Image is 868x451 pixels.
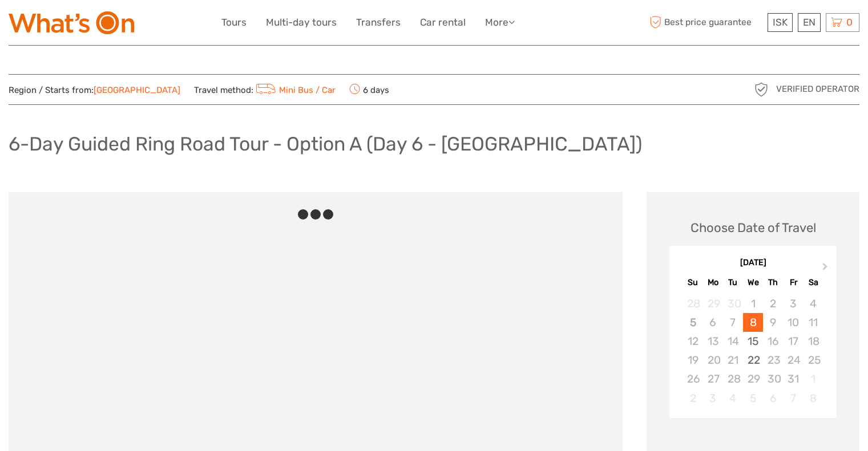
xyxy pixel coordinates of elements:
div: Not available Tuesday, October 14th, 2025 [723,332,743,351]
div: Not available Thursday, October 30th, 2025 [763,369,783,388]
div: Not available Tuesday, November 4th, 2025 [723,389,743,408]
div: Not available Sunday, November 2nd, 2025 [683,389,703,408]
div: Not available Tuesday, October 7th, 2025 [723,313,743,332]
div: Not available Saturday, October 25th, 2025 [804,351,823,369]
span: 0 [845,17,854,28]
div: Not available Monday, October 20th, 2025 [703,351,723,369]
div: Not available Tuesday, October 21st, 2025 [723,351,743,369]
div: Not available Monday, October 13th, 2025 [703,332,723,351]
span: 6 days [349,82,389,97]
span: Region / Starts from: [9,84,180,96]
button: Next Month [817,260,835,278]
div: Not available Sunday, October 5th, 2025 [683,313,703,332]
div: Not available Friday, October 24th, 2025 [783,351,803,369]
div: Not available Thursday, October 16th, 2025 [763,332,783,351]
div: Choose Wednesday, October 15th, 2025 [743,332,763,351]
a: [GEOGRAPHIC_DATA] [94,85,180,95]
h1: 6-Day Guided Ring Road Tour - Option A (Day 6 - [GEOGRAPHIC_DATA]) [9,132,642,156]
div: Not available Tuesday, October 28th, 2025 [723,369,743,388]
div: Not available Sunday, October 19th, 2025 [683,351,703,369]
div: Th [763,275,783,290]
div: Not available Saturday, October 18th, 2025 [804,332,823,351]
a: Transfers [356,14,401,31]
div: Not available Friday, November 7th, 2025 [783,389,803,408]
div: Not available Saturday, October 11th, 2025 [804,313,823,332]
div: Not available Thursday, October 2nd, 2025 [763,294,783,313]
img: verified_operator_grey_128.png [752,80,770,99]
div: Not available Sunday, October 12th, 2025 [683,332,703,351]
div: Su [683,275,703,290]
a: Car rental [420,14,466,31]
div: Sa [804,275,823,290]
div: Not available Monday, October 27th, 2025 [703,369,723,388]
span: ISK [773,17,788,28]
div: Not available Wednesday, November 5th, 2025 [743,389,763,408]
div: Not available Wednesday, October 29th, 2025 [743,369,763,388]
div: Choose Wednesday, October 8th, 2025 [743,313,763,332]
div: Fr [783,275,803,290]
div: Mo [703,275,723,290]
div: Not available Friday, October 17th, 2025 [783,332,803,351]
span: Best price guarantee [647,13,765,32]
div: Not available Sunday, September 28th, 2025 [683,294,703,313]
div: EN [798,13,821,32]
a: Mini Bus / Car [253,85,336,95]
div: month 2025-10 [673,294,833,408]
div: Not available Wednesday, October 1st, 2025 [743,294,763,313]
div: Not available Thursday, November 6th, 2025 [763,389,783,408]
div: Choose Date of Travel [691,219,816,237]
div: Not available Sunday, October 26th, 2025 [683,369,703,388]
a: More [485,14,515,31]
div: Not available Thursday, October 23rd, 2025 [763,351,783,369]
div: Not available Tuesday, September 30th, 2025 [723,294,743,313]
div: [DATE] [669,257,837,269]
div: We [743,275,763,290]
img: What's On [9,11,134,34]
div: Not available Monday, September 29th, 2025 [703,294,723,313]
div: Not available Friday, October 31st, 2025 [783,369,803,388]
div: Not available Friday, October 10th, 2025 [783,313,803,332]
div: Tu [723,275,743,290]
div: Not available Monday, October 6th, 2025 [703,313,723,332]
span: Verified Operator [776,83,859,95]
div: Not available Friday, October 3rd, 2025 [783,294,803,313]
div: Not available Thursday, October 9th, 2025 [763,313,783,332]
div: Not available Saturday, November 8th, 2025 [804,389,823,408]
div: Not available Saturday, November 1st, 2025 [804,369,823,388]
div: Not available Monday, November 3rd, 2025 [703,389,723,408]
a: Tours [221,14,247,31]
a: Multi-day tours [266,14,337,31]
div: Not available Saturday, October 4th, 2025 [804,294,823,313]
div: Choose Wednesday, October 22nd, 2025 [743,351,763,369]
span: Travel method: [194,82,336,97]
